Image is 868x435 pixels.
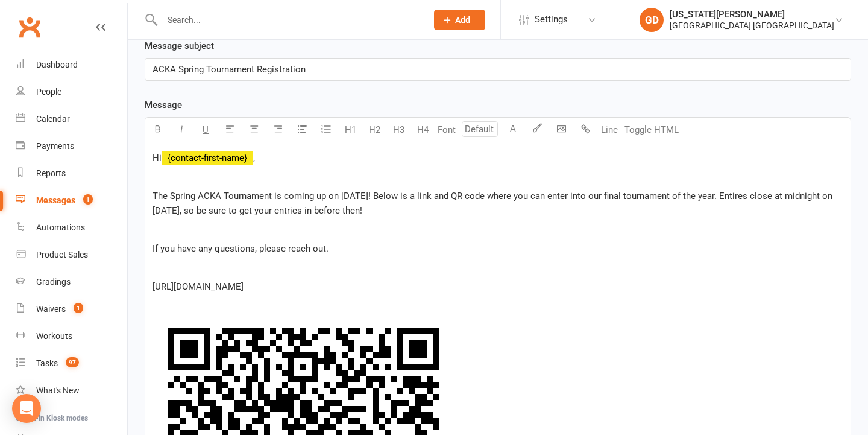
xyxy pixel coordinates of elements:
[36,250,88,259] div: Product Sales
[74,303,83,313] span: 1
[16,133,127,160] a: Payments
[362,118,386,142] button: H2
[535,6,568,33] span: Settings
[16,78,127,106] a: People
[386,118,410,142] button: H3
[159,11,418,28] input: Search...
[36,304,66,314] div: Waivers
[36,195,75,205] div: Messages
[36,168,66,178] div: Reports
[16,350,127,377] a: Tasks 97
[14,12,45,42] a: Clubworx
[338,118,362,142] button: H1
[16,51,127,78] a: Dashboard
[145,39,214,53] label: Message subject
[16,187,127,214] a: Messages 1
[83,194,93,205] span: 1
[640,8,664,32] div: GD
[66,357,79,367] span: 97
[16,160,127,187] a: Reports
[434,10,485,30] button: Add
[36,60,78,69] div: Dashboard
[36,331,72,341] div: Workouts
[203,124,209,135] span: U
[16,296,127,323] a: Waivers 1
[435,118,459,142] button: Font
[455,15,470,25] span: Add
[153,191,835,216] span: The Spring ACKA Tournament is coming up on [DATE]! Below is a link and QR code where you can ente...
[36,87,61,97] div: People
[253,153,255,164] span: ,
[36,358,58,368] div: Tasks
[16,268,127,296] a: Gradings
[12,394,41,423] div: Open Intercom Messenger
[462,121,498,137] input: Default
[670,9,834,20] div: [US_STATE][PERSON_NAME]
[16,241,127,268] a: Product Sales
[153,64,306,75] span: ACKA Spring Tournament Registration
[597,118,621,142] button: Line
[153,153,162,164] span: Hi
[153,281,244,292] span: [URL][DOMAIN_NAME]
[36,223,85,232] div: Automations
[36,141,74,151] div: Payments
[153,243,329,254] span: If you have any questions, please reach out.
[410,118,435,142] button: H4
[16,323,127,350] a: Workouts
[621,118,682,142] button: Toggle HTML
[145,98,182,112] label: Message
[16,106,127,133] a: Calendar
[193,118,218,142] button: U
[36,114,70,124] div: Calendar
[670,20,834,31] div: [GEOGRAPHIC_DATA] [GEOGRAPHIC_DATA]
[36,386,80,395] div: What's New
[16,214,127,241] a: Automations
[501,118,525,142] button: A
[36,277,71,287] div: Gradings
[16,377,127,404] a: What's New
